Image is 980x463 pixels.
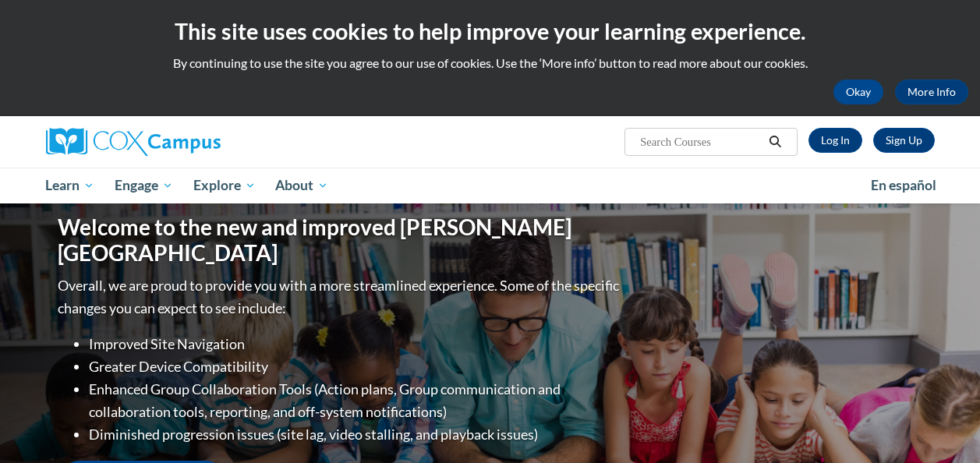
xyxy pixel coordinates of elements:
[183,168,266,203] a: Explore
[861,169,946,202] a: En español
[89,333,623,355] li: Improved Site Navigation
[58,274,623,320] p: Overall, we are proud to provide you with a more streamlined experience. Some of the specific cha...
[833,80,883,104] button: Okay
[275,176,328,195] span: About
[89,355,623,378] li: Greater Device Compatibility
[12,16,968,47] h2: This site uses cookies to help improve your learning experience.
[58,214,623,267] h1: Welcome to the new and improved [PERSON_NAME][GEOGRAPHIC_DATA]
[895,80,968,104] a: More Info
[918,401,968,451] iframe: Button to launch messaging window
[873,128,935,153] a: Register
[89,378,623,423] li: Enhanced Group Collaboration Tools (Action plans, Group communication and collaboration tools, re...
[115,176,173,195] span: Engage
[46,128,221,156] img: Cox Campus
[193,176,256,195] span: Explore
[89,423,623,446] li: Diminished progression issues (site lag, video stalling, and playback issues)
[12,55,968,72] p: By continuing to use the site you agree to our use of cookies. Use the ‘More info’ button to read...
[639,133,763,151] input: Search Courses
[265,168,338,203] a: About
[104,168,183,203] a: Engage
[36,168,105,203] a: Learn
[808,128,862,153] a: Log In
[46,128,327,156] a: Cox Campus
[34,168,946,203] div: Main menu
[871,177,936,193] span: En español
[763,133,787,151] button: Search
[45,176,94,195] span: Learn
